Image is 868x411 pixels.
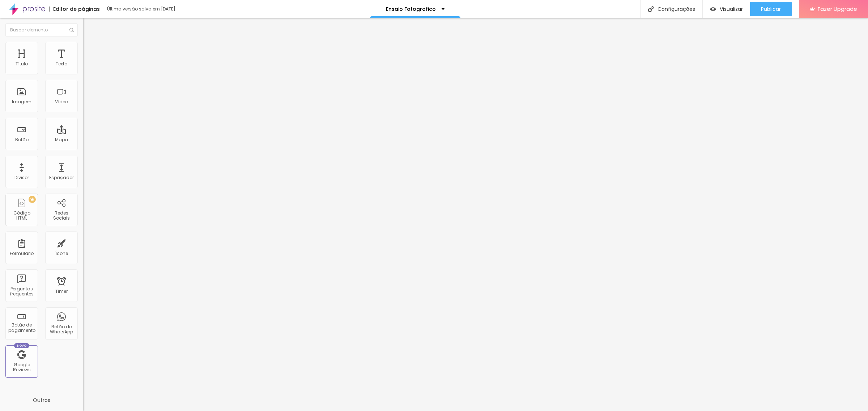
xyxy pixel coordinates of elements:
[49,7,100,12] div: Editor de páginas
[49,175,74,180] div: Espaçador
[7,286,36,297] div: Perguntas frequentes
[83,18,868,411] iframe: Editor
[7,211,36,221] div: Código HTML
[55,99,68,104] div: Vídeo
[818,6,857,12] span: Fazer Upgrade
[14,343,30,348] div: Novo
[386,7,436,12] p: Ensaio Fotografico
[720,6,743,12] span: Visualizar
[750,2,792,16] button: Publicar
[703,2,750,16] button: Visualizar
[107,7,190,11] div: Última versão salva em [DATE]
[47,324,76,335] div: Botão do WhatsApp
[710,6,716,12] img: view-1.svg
[5,23,78,36] input: Buscar elemento
[7,323,36,333] div: Botão de pagamento
[12,99,31,104] div: Imagem
[10,251,34,256] div: Formulário
[47,211,76,221] div: Redes Sociais
[648,6,654,12] img: Icone
[7,362,36,373] div: Google Reviews
[15,137,29,142] div: Botão
[69,28,74,32] img: Icone
[55,251,68,256] div: Ícone
[14,175,29,180] div: Divisor
[761,6,781,12] span: Publicar
[55,137,68,142] div: Mapa
[56,61,67,66] div: Texto
[55,289,68,294] div: Timer
[16,61,28,66] div: Título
